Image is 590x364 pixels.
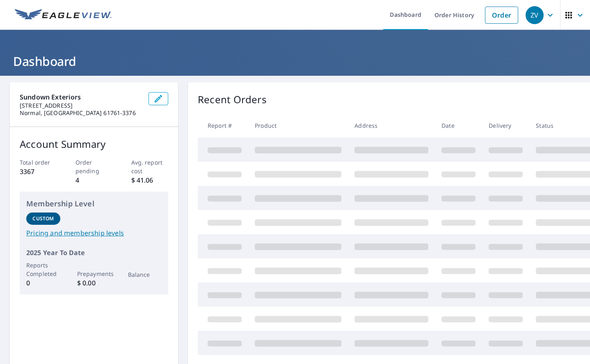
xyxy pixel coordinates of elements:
[77,269,111,278] p: Prepayments
[526,6,544,24] div: ZV
[10,53,580,70] h1: Dashboard
[485,7,518,24] a: Order
[77,278,111,288] p: $ 0.00
[128,270,162,279] p: Balance
[248,113,348,138] th: Product
[26,261,60,278] p: Reports Completed
[75,158,113,175] p: Order pending
[20,92,142,102] p: Sundown Exteriors
[26,198,162,209] p: Membership Level
[20,158,57,167] p: Total order
[32,215,54,222] p: Custom
[131,175,169,185] p: $ 41.06
[20,109,142,117] p: Normal, [GEOGRAPHIC_DATA] 61761-3376
[198,92,267,107] p: Recent Orders
[482,113,529,138] th: Delivery
[15,9,112,21] img: EV Logo
[348,113,435,138] th: Address
[198,113,248,138] th: Report #
[131,158,169,175] p: Avg. report cost
[26,248,162,258] p: 2025 Year To Date
[435,113,482,138] th: Date
[20,167,57,176] p: 3367
[26,278,60,288] p: 0
[20,137,168,151] p: Account Summary
[20,102,142,109] p: [STREET_ADDRESS]
[75,175,113,185] p: 4
[26,228,162,238] a: Pricing and membership levels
